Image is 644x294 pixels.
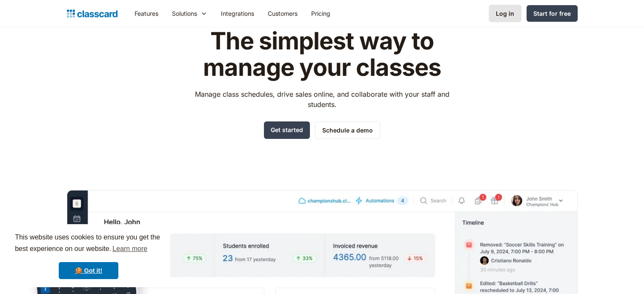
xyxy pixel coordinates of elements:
[165,4,214,23] div: Solutions
[527,5,578,22] a: Start for free
[187,28,457,81] h1: The simplest way to manage your classes
[489,5,521,22] a: Log in
[59,262,118,279] a: dismiss cookie message
[214,4,261,23] a: Integrations
[315,121,380,139] a: Schedule a demo
[15,232,162,255] span: This website uses cookies to ensure you get the best experience on our website.
[7,224,170,287] div: cookieconsent
[67,8,117,20] a: home
[128,4,165,23] a: Features
[496,9,514,18] div: Log in
[264,121,310,139] a: Get started
[261,4,304,23] a: Customers
[111,242,149,255] a: learn more about cookies
[533,9,571,18] div: Start for free
[304,4,337,23] a: Pricing
[172,9,197,18] div: Solutions
[187,89,457,110] p: Manage class schedules, drive sales online, and collaborate with your staff and students.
